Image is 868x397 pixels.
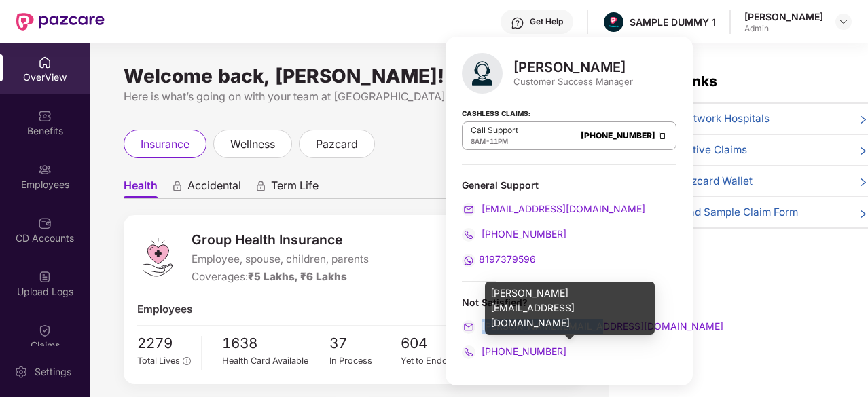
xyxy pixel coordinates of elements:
[222,354,329,368] div: Health Card Available
[462,105,530,120] strong: Cashless Claims:
[490,137,508,145] span: 11PM
[462,254,475,267] img: svg+xml;base64,PHN2ZyB4bWxucz0iaHR0cDovL3d3dy53My5vcmcvMjAwMC9zdmciIHdpZHRoPSIyMCIgaGVpZ2h0PSIyMC...
[38,56,52,69] img: svg+xml;base64,PHN2ZyBpZD0iSG9tZSIgeG1sbnM9Imh0dHA6Ly93d3cudzMub3JnLzIwMDAvc3ZnIiB3aWR0aD0iMjAiIG...
[462,203,475,216] img: svg+xml;base64,PHN2ZyB4bWxucz0iaHR0cDovL3d3dy53My5vcmcvMjAwMC9zdmciIHdpZHRoPSIyMCIgaGVpZ2h0PSIyMC...
[137,356,180,366] span: Total Lives
[38,163,52,176] img: svg+xml;base64,PHN2ZyBpZD0iRW1wbG95ZWVzIiB4bWxucz0iaHR0cDovL3d3dy53My5vcmcvMjAwMC9zdmciIHdpZHRoPS...
[744,23,823,34] div: Admin
[401,333,473,355] span: 604
[604,12,623,32] img: Pazcare_Alternative_logo-01-01.png
[630,16,716,29] div: SAMPLE DUMMY 1
[38,216,52,230] img: svg+xml;base64,PHN2ZyBpZD0iQ0RfQWNjb3VudHMiIGRhdGEtbmFtZT0iQ0QgQWNjb3VudHMiIHhtbG5zPSJodHRwOi8vd3...
[38,270,52,284] img: svg+xml;base64,PHN2ZyBpZD0iVXBsb2FkX0xvZ3MiIGRhdGEtbmFtZT0iVXBsb2FkIExvZ3MiIHhtbG5zPSJodHRwOi8vd3...
[401,354,473,368] div: Yet to Endorse
[137,237,178,278] img: logo
[462,345,475,359] img: svg+xml;base64,PHN2ZyB4bWxucz0iaHR0cDovL3d3dy53My5vcmcvMjAwMC9zdmciIHdpZHRoPSIyMCIgaGVpZ2h0PSIyMC...
[471,125,518,136] p: Call Support
[183,357,190,364] span: info-circle
[479,320,723,332] span: [PERSON_NAME][EMAIL_ADDRESS][DOMAIN_NAME]
[14,365,28,379] img: svg+xml;base64,PHN2ZyBpZD0iU2V0dGluZy0yMHgyMCIgeG1sbnM9Imh0dHA6Ly93d3cudzMub3JnLzIwMDAvc3ZnIiB3aW...
[511,16,524,30] img: svg+xml;base64,PHN2ZyBpZD0iSGVscC0zMngzMiIgeG1sbnM9Imh0dHA6Ly93d3cudzMub3JnLzIwMDAvc3ZnIiB3aWR0aD...
[255,180,267,192] div: animation
[636,173,753,189] span: 💳 Load Pazcard Wallet
[513,75,633,88] div: Customer Success Manager
[479,345,566,357] span: [PHONE_NUMBER]
[329,333,401,355] span: 37
[316,136,358,153] span: pazcard
[329,354,401,368] div: In Process
[462,296,676,359] div: Not Satisfied?
[137,333,191,355] span: 2279
[230,136,275,153] span: wellness
[636,240,868,254] div: View More
[222,333,329,355] span: 1638
[530,16,563,27] div: Get Help
[38,109,52,123] img: svg+xml;base64,PHN2ZyBpZD0iQmVuZWZpdHMiIHhtbG5zPSJodHRwOi8vd3d3LnczLm9yZy8yMDAwL3N2ZyIgd2lkdGg9Ij...
[137,301,192,318] span: Employees
[744,10,823,23] div: [PERSON_NAME]
[462,296,676,309] div: Not Satisfied?
[462,178,676,267] div: General Support
[192,251,369,267] span: Employee, spouse, children, parents
[479,228,566,240] span: [PHONE_NUMBER]
[636,111,770,127] span: 🏥 View Network Hospitals
[479,203,645,214] span: [EMAIL_ADDRESS][DOMAIN_NAME]
[187,178,241,198] span: Accidental
[462,228,475,242] img: svg+xml;base64,PHN2ZyB4bWxucz0iaHR0cDovL3d3dy53My5vcmcvMjAwMC9zdmciIHdpZHRoPSIyMCIgaGVpZ2h0PSIyMC...
[462,53,503,94] img: svg+xml;base64,PHN2ZyB4bWxucz0iaHR0cDovL3d3dy53My5vcmcvMjAwMC9zdmciIHhtbG5zOnhsaW5rPSJodHRwOi8vd3...
[513,59,633,75] div: [PERSON_NAME]
[858,207,868,221] span: right
[636,204,798,221] span: 📄 Download Sample Claim Form
[124,88,581,105] div: Here is what’s going on with your team at [GEOGRAPHIC_DATA]
[192,229,369,250] span: Group Health Insurance
[16,13,105,31] img: New Pazcare Logo
[31,365,75,379] div: Settings
[858,176,868,189] span: right
[581,130,655,140] a: [PHONE_NUMBER]
[838,16,849,27] img: svg+xml;base64,PHN2ZyBpZD0iRHJvcGRvd24tMzJ4MzIiIHhtbG5zPSJodHRwOi8vd3d3LnczLm9yZy8yMDAwL3N2ZyIgd2...
[462,320,723,332] a: [PERSON_NAME][EMAIL_ADDRESS][DOMAIN_NAME]
[171,180,183,192] div: animation
[124,178,158,198] span: Health
[271,178,319,198] span: Term Life
[471,136,518,147] div: -
[462,203,645,214] a: [EMAIL_ADDRESS][DOMAIN_NAME]
[462,228,566,240] a: [PHONE_NUMBER]
[141,136,189,153] span: insurance
[657,130,668,141] img: Clipboard Icon
[858,145,868,158] span: right
[248,270,347,283] span: ₹5 Lakhs, ₹6 Lakhs
[462,345,566,357] a: [PHONE_NUMBER]
[124,71,581,81] div: Welcome back, [PERSON_NAME]!
[192,269,369,285] div: Coverages:
[462,178,676,191] div: General Support
[479,253,536,265] span: 8197379596
[462,253,536,265] a: 8197379596
[485,282,655,335] div: [PERSON_NAME][EMAIL_ADDRESS][DOMAIN_NAME]
[38,324,52,337] img: svg+xml;base64,PHN2ZyBpZD0iQ2xhaW0iIHhtbG5zPSJodHRwOi8vd3d3LnczLm9yZy8yMDAwL3N2ZyIgd2lkdGg9IjIwIi...
[471,137,486,145] span: 8AM
[858,113,868,127] span: right
[462,320,475,334] img: svg+xml;base64,PHN2ZyB4bWxucz0iaHR0cDovL3d3dy53My5vcmcvMjAwMC9zdmciIHdpZHRoPSIyMCIgaGVpZ2h0PSIyMC...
